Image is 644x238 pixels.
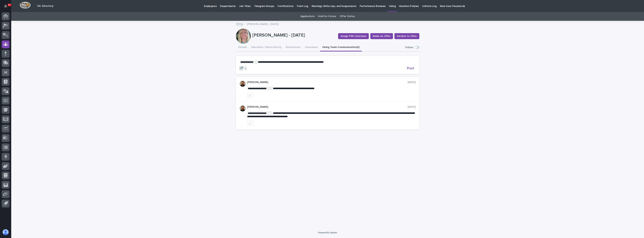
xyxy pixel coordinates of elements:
[338,33,369,39] button: Assign PWI Interview
[247,22,279,26] p: [PERSON_NAME] - [DATE]
[303,44,320,51] button: Interviews
[284,44,303,51] button: References
[247,121,253,126] button: like this post
[5,4,10,10] div: Notifications27
[247,93,253,98] button: like this post
[405,46,413,49] p: Follow
[236,22,243,26] a: Hiring
[370,33,393,39] button: Make an Offer
[408,81,416,84] p: [DATE]
[407,67,414,70] span: Post
[394,33,419,39] button: Decline to Offer
[300,12,315,21] a: Applications
[252,33,335,38] p: [PERSON_NAME] - [DATE]
[236,44,249,51] button: Details
[405,67,416,70] button: Post
[373,34,391,38] span: Make an Offer
[37,4,53,8] h2: 04. Directory
[247,81,408,84] p: [PERSON_NAME]
[247,105,408,109] p: [PERSON_NAME]
[240,81,246,87] img: AOh14GiWKAYVPIbfHyIkyvX2hiPF8_WCcz-HU3nlZscn=s96-c
[318,12,336,21] a: Hold for Future
[318,231,337,234] a: Powered By Stacker
[340,12,355,21] a: Offer Status
[20,2,31,9] img: Workspace Logo
[397,34,417,38] span: Decline to Offer
[320,44,362,51] button: Hiring Team Communication (2)
[249,44,284,51] button: Education / Work History
[240,105,246,111] img: AOh14GiWKAYVPIbfHyIkyvX2hiPF8_WCcz-HU3nlZscn=s96-c
[341,34,366,38] span: Assign PWI Interview
[2,2,10,10] button: Notifications
[408,105,416,109] p: [DATE]
[2,228,10,236] button: users-avatar
[8,4,11,6] p: 27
